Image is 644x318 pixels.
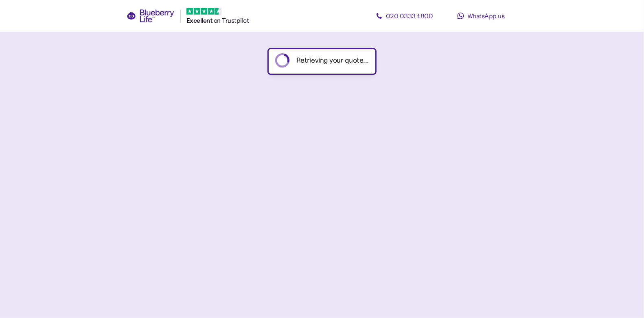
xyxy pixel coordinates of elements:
[386,12,433,20] span: 020 0333 1800
[214,16,249,24] span: on Trustpilot
[368,8,441,24] a: 020 0333 1800
[296,55,369,66] div: Retrieving your quote...
[186,17,214,24] span: Excellent ️
[444,8,517,24] a: WhatsApp us
[467,12,505,20] span: WhatsApp us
